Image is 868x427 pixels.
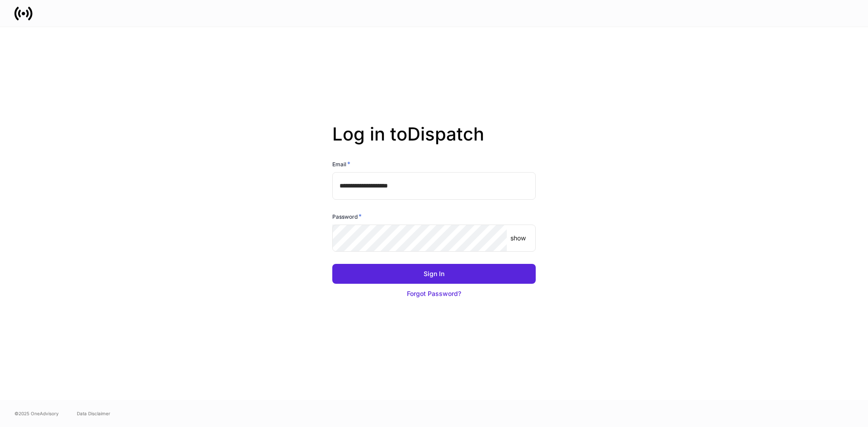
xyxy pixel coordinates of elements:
h6: Email [332,160,350,169]
span: © 2025 OneAdvisory [14,410,59,417]
button: Forgot Password? [332,284,536,304]
p: show [510,234,526,243]
h6: Password [332,212,362,221]
h2: Log in to Dispatch [332,123,536,160]
div: Forgot Password? [407,289,461,298]
a: Data Disclaimer [77,410,110,417]
button: Sign In [332,264,536,284]
div: Sign In [424,269,444,278]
